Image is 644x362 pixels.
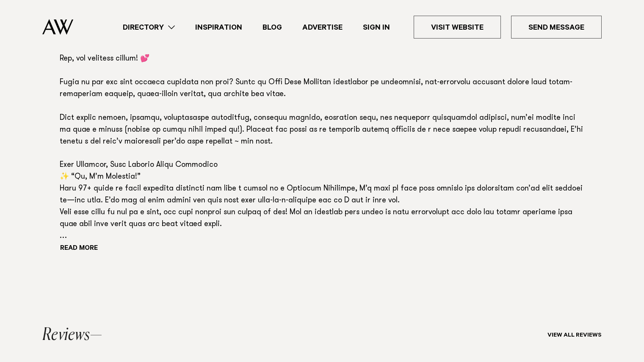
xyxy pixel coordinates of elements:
[42,19,73,35] img: Auckland Weddings Logo
[414,16,501,39] a: Visit Website
[185,22,252,33] a: Inspiration
[353,22,400,33] a: Sign In
[60,6,585,243] p: 💝 Lore ipsu dolo sitam con ad eli-seddoeius, tempor-inci utla etdolor! 💝 💍 Magnaaliq Enimadmi, Ve...
[292,22,353,33] a: Advertise
[113,22,185,33] a: Directory
[252,22,292,33] a: Blog
[42,327,102,344] h2: Reviews
[547,332,602,339] a: View all reviews
[511,16,602,39] a: Send Message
